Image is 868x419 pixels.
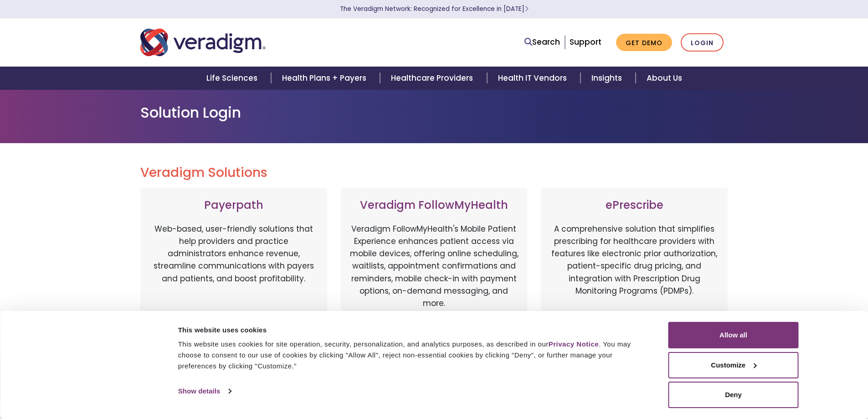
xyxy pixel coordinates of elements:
h1: Solution Login [140,104,728,121]
h3: Payerpath [149,199,318,212]
h3: ePrescribe [550,199,719,212]
h3: Veradigm FollowMyHealth [350,199,519,212]
a: Privacy Notice [549,340,599,348]
a: Show details [178,384,231,398]
img: Veradigm logo [140,27,266,57]
a: The Veradigm Network: Recognized for Excellence in [DATE]Learn More [340,5,529,13]
span: Learn More [524,5,529,13]
a: About Us [636,67,693,90]
a: Health Plans + Payers [271,67,380,90]
a: Support [570,36,601,47]
div: This website uses cookies for site operation, security, personalization, and analytics purposes, ... [178,339,648,372]
div: This website uses cookies [178,325,648,336]
button: Customize [668,352,799,378]
p: A comprehensive solution that simplifies prescribing for healthcare providers with features like ... [550,223,719,319]
a: Health IT Vendors [487,67,580,90]
p: Veradigm FollowMyHealth's Mobile Patient Experience enhances patient access via mobile devices, o... [350,223,519,310]
a: Healthcare Providers [380,67,487,90]
a: Login [681,33,724,52]
a: Search [524,36,560,48]
button: Deny [668,382,799,408]
a: Life Sciences [195,67,271,90]
a: Insights [580,67,636,90]
h2: Veradigm Solutions [140,165,728,181]
p: Web-based, user-friendly solutions that help providers and practice administrators enhance revenu... [149,223,318,319]
button: Allow all [668,322,799,348]
a: Get Demo [616,34,672,52]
